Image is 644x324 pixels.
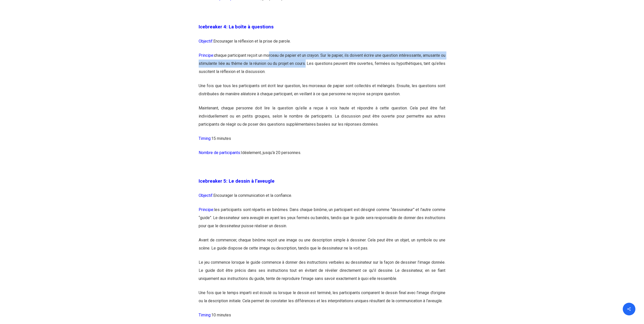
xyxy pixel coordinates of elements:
span: Nombre de participants: [199,150,241,155]
span: Timing: [199,313,211,317]
span: Icebreaker 5: Le dessin à l’aveugle [199,178,275,184]
p: Idéalement, jusqu’à 20 personnes. [199,149,445,163]
p: Encourager la réflexion et la prise de parole. [199,37,445,51]
p: haque participant reçoit un morceau de papier et un crayon. Sur le papier, ils doivent écrire une... [199,51,445,82]
p: Encourager la communication et la confiance. [199,192,445,206]
span: Principe: [199,207,214,212]
p: Une fois que le temps imparti est écoulé ou lorsque le dessin est terminé, les participants compa... [199,289,445,311]
span: Objectif: [199,193,213,198]
p: Avant de commencer, chaque binôme reçoit une image ou une description simple à dessiner. Cela peu... [199,236,445,258]
p: 15 minutes [199,135,445,149]
p: Le jeu commence lorsque le guide commence à donner des instructions verbales au dessinateur sur l... [199,258,445,289]
span: Objectif: [199,39,213,44]
span: Icebreaker 4: La boîte à questions [199,24,274,30]
p: les participants sont répartis en binômes. Dans chaque binôme, un participant est désigné comme “... [199,206,445,236]
p: Une fois que tous les participants ont écrit leur question, les morceaux de papier sont collectés... [199,82,445,104]
p: Maintenant, chaque personne doit lire la question qu’elle a reçue à voix haute et répondre à cett... [199,104,445,135]
span: Timing: [199,136,211,141]
span: Principe: [199,53,216,58]
span: c [214,53,216,58]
